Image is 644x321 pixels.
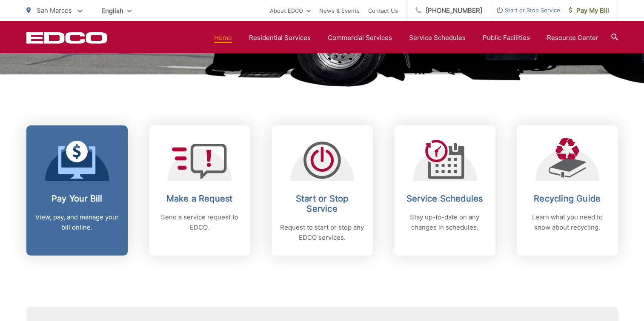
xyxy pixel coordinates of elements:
[368,6,398,16] a: Contact Us
[280,222,364,243] p: Request to start or stop any EDCO services.
[157,193,242,204] h2: Make a Request
[157,212,242,233] p: Send a service request to EDCO.
[35,193,119,204] h2: Pay Your Bill
[403,193,487,204] h2: Service Schedules
[95,3,138,18] span: English
[525,212,610,233] p: Learn what you need to know about recycling.
[249,33,311,43] a: Residential Services
[37,6,72,14] span: San Marcos
[525,193,610,204] h2: Recycling Guide
[547,33,598,43] a: Resource Center
[35,212,119,233] p: View, pay, and manage your bill online.
[483,33,530,43] a: Public Facilities
[149,125,250,256] a: Make a Request Send a service request to EDCO.
[517,125,618,256] a: Recycling Guide Learn what you need to know about recycling.
[280,193,364,214] h2: Start or Stop Service
[328,33,392,43] a: Commercial Services
[394,125,495,256] a: Service Schedules Stay up-to-date on any changes in schedules.
[409,33,466,43] a: Service Schedules
[319,6,360,16] a: News & Events
[214,33,232,43] a: Home
[403,212,487,233] p: Stay up-to-date on any changes in schedules.
[26,32,107,44] a: EDCD logo. Return to the homepage.
[569,6,609,16] span: Pay My Bill
[26,125,128,256] a: Pay Your Bill View, pay, and manage your bill online.
[270,6,311,16] a: About EDCO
